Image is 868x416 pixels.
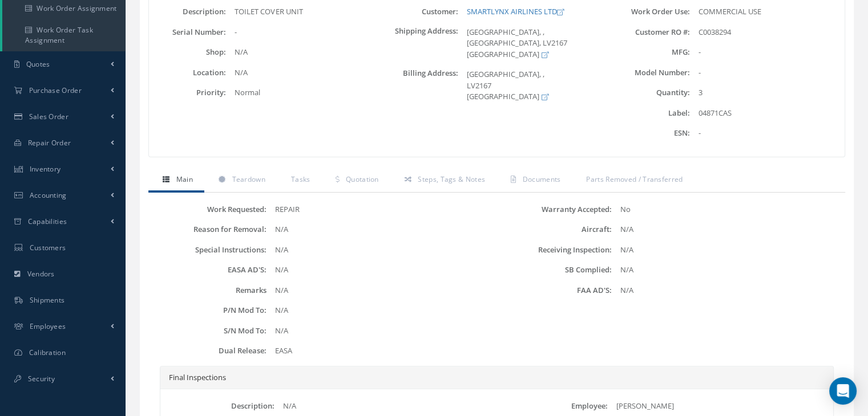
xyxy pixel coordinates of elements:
[267,285,497,296] div: N/A
[612,244,842,256] div: N/A
[149,48,226,56] label: Shop:
[204,169,277,193] a: Teardown
[226,47,381,58] div: N/A
[390,169,496,193] a: Steps, Tags & Notes
[381,69,458,103] label: Billing Address:
[458,27,613,60] div: [GEOGRAPHIC_DATA], , [GEOGRAPHIC_DATA], LV2167 [GEOGRAPHIC_DATA]
[496,169,572,193] a: Documents
[497,266,612,274] label: SB Complied:
[151,246,267,254] label: Special Instructions:
[160,366,833,390] div: Final Inspections
[232,174,265,184] span: Teardown
[467,6,564,17] a: SMARTLYNX AIRLINES LTD
[28,217,67,226] span: Capabilities
[497,246,612,254] label: Receiving Inspection:
[613,28,690,36] label: Customer RO #:
[151,286,267,295] label: Remarks
[613,68,690,77] label: Model Number:
[613,7,690,16] label: Work Order Use:
[612,285,842,296] div: N/A
[613,129,690,137] label: ESN:
[690,47,845,58] div: -
[690,87,845,99] div: 3
[149,7,226,16] label: Description:
[613,48,690,56] label: MFG:
[497,225,612,234] label: Aircraft:
[267,305,497,316] div: N/A
[29,112,68,121] span: Sales Order
[613,88,690,97] label: Quantity:
[2,19,126,51] a: Work Order Task Assignment
[267,224,497,235] div: N/A
[321,169,390,193] a: Quotation
[612,264,842,276] div: N/A
[612,224,842,235] div: N/A
[381,7,458,16] label: Customer:
[267,244,497,256] div: N/A
[572,169,694,193] a: Parts Removed / Transferred
[612,204,842,215] div: No
[267,204,497,215] div: REPAIR
[30,164,61,174] span: Inventory
[346,174,379,184] span: Quotation
[267,345,497,357] div: EASA
[291,174,310,184] span: Tasks
[690,67,845,79] div: -
[151,266,267,274] label: EASA AD'S:
[458,69,613,103] div: [GEOGRAPHIC_DATA], , LV2167 [GEOGRAPHIC_DATA]
[497,402,608,410] label: Employee:
[30,190,67,200] span: Accounting
[829,377,857,405] div: Open Intercom Messenger
[497,286,612,295] label: FAA AD'S:
[27,269,55,279] span: Vendors
[149,68,226,77] label: Location:
[29,85,82,95] span: Purchase Order
[235,27,237,37] span: -
[151,225,267,234] label: Reason for Removal:
[151,306,267,315] label: P/N Mod To:
[274,401,497,412] div: N/A
[381,27,458,60] label: Shipping Address:
[30,321,66,331] span: Employees
[277,169,322,193] a: Tasks
[690,108,845,119] div: 04871CAS
[30,295,65,305] span: Shipments
[149,28,226,36] label: Serial Number:
[226,87,381,99] div: Normal
[28,374,55,384] span: Security
[608,401,830,412] div: [PERSON_NAME]
[151,205,267,214] label: Work Requested:
[163,402,274,410] label: Description:
[267,325,497,337] div: N/A
[699,27,731,37] span: C0038294
[497,205,612,214] label: Warranty Accepted:
[523,174,561,184] span: Documents
[149,88,226,97] label: Priority:
[148,169,204,193] a: Main
[151,327,267,335] label: S/N Mod To:
[613,109,690,117] label: Label:
[690,128,845,139] div: -
[267,264,497,276] div: N/A
[586,174,683,184] span: Parts Removed / Transferred
[690,6,845,18] div: COMMERCIAL USE
[418,174,485,184] span: Steps, Tags & Notes
[151,346,267,355] label: Dual Release:
[30,243,66,252] span: Customers
[226,67,381,79] div: N/A
[176,174,193,184] span: Main
[26,59,50,69] span: Quotes
[29,348,66,357] span: Calibration
[226,6,381,18] div: TOILET COVER UNIT
[28,138,71,148] span: Repair Order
